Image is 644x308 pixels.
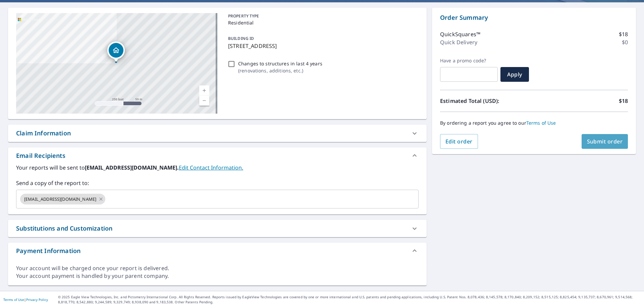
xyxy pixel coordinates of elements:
[179,164,243,171] a: EditContactInfo
[20,196,100,202] span: [EMAIL_ADDRESS][DOMAIN_NAME]
[440,58,498,64] label: Have a promo code?
[16,164,419,172] label: Your reports will be sent to
[619,97,628,105] p: $18
[85,164,179,171] b: [EMAIL_ADDRESS][DOMAIN_NAME].
[8,243,427,259] div: Payment Information
[228,42,416,50] p: [STREET_ADDRESS]
[440,120,628,126] p: By ordering a report you agree to our
[107,42,125,62] div: Dropped pin, building 1, Residential property, 25B Oakview Ct Shamong, NJ 08088
[8,220,427,237] div: Substitutions and Customization
[622,38,628,46] p: $0
[20,194,105,204] div: [EMAIL_ADDRESS][DOMAIN_NAME]
[16,264,419,272] div: Your account will be charged once your report is delivered.
[16,151,65,160] div: Email Recipients
[8,125,427,142] div: Claim Information
[587,138,623,145] span: Submit order
[500,67,529,82] button: Apply
[16,224,112,233] div: Substitutions and Customization
[16,179,419,187] label: Send a copy of the report to:
[526,120,556,126] a: Terms of Use
[16,246,80,255] div: Payment Information
[445,138,473,145] span: Edit order
[440,38,477,46] p: Quick Delivery
[619,30,628,38] p: $18
[228,19,416,26] p: Residential
[16,129,71,138] div: Claim Information
[440,134,478,149] button: Edit order
[506,71,524,78] span: Apply
[440,97,534,105] p: Estimated Total (USD):
[199,85,209,96] a: Current Level 17, Zoom In
[199,96,209,106] a: Current Level 17, Zoom Out
[16,272,419,280] div: Your account payment is handled by your parent company.
[228,36,254,41] p: BUILDING ID
[26,297,48,302] a: Privacy Policy
[440,13,628,22] p: Order Summary
[58,295,641,305] p: © 2025 Eagle View Technologies, Inc. and Pictometry International Corp. All Rights Reserved. Repo...
[3,297,24,302] a: Terms of Use
[238,67,322,74] p: ( renovations, additions, etc. )
[582,134,628,149] button: Submit order
[8,147,427,164] div: Email Recipients
[440,30,480,38] p: QuickSquares™
[238,60,322,67] p: Changes to structures in last 4 years
[3,298,48,302] p: |
[228,13,416,19] p: PROPERTY TYPE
